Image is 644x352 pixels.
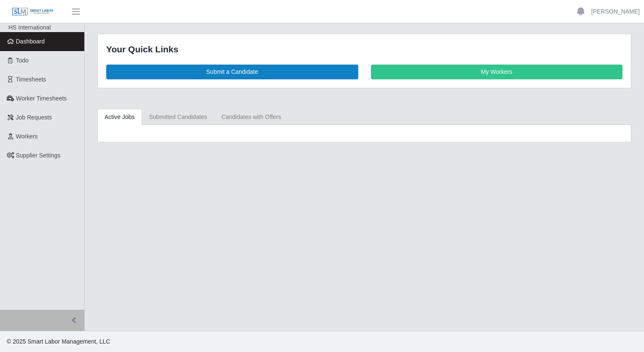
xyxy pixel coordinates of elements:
img: SLM Logo [12,7,54,16]
span: Todo [16,57,29,64]
span: Worker Timesheets [16,95,67,102]
a: [PERSON_NAME] [591,7,640,16]
span: Supplier Settings [16,152,61,159]
span: Workers [16,133,38,140]
a: Submit a Candidate [106,65,358,79]
span: © 2025 Smart Labor Management, LLC [7,338,110,345]
a: My Workers [371,65,623,79]
div: Your Quick Links [106,43,623,56]
span: Job Requests [16,114,52,121]
a: Submitted Candidates [142,109,215,125]
a: Active Jobs [97,109,142,125]
span: HS International [8,24,51,31]
span: Dashboard [16,38,45,45]
span: Timesheets [16,76,46,83]
a: Candidates with Offers [214,109,288,125]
